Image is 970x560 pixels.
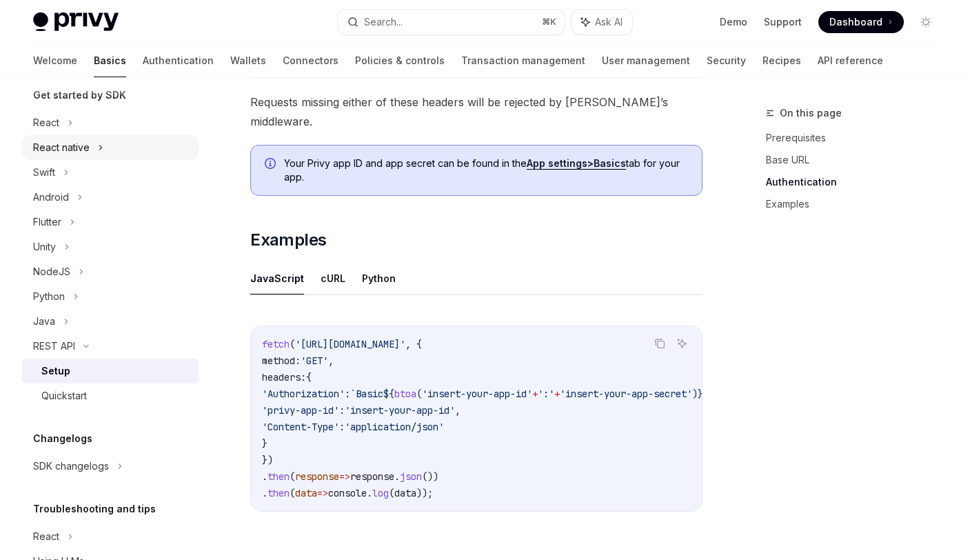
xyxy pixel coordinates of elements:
div: SDK changelogs [33,458,109,474]
span: ( [290,470,295,483]
span: 'Content-Type' [262,421,339,433]
div: REST API [33,338,75,354]
span: then [267,487,290,499]
a: Welcome [33,44,77,77]
a: Setup [22,359,199,383]
span: 'GET' [301,354,328,367]
div: Swift [33,164,55,181]
div: Python [33,288,65,305]
span: : [339,421,345,433]
span: log [372,487,389,499]
span: ⌘ K [542,17,556,28]
span: response [295,470,339,483]
span: Examples [250,229,326,251]
span: => [339,470,350,483]
a: Wallets [230,44,266,77]
a: Dashboard [818,11,904,33]
span: , [328,354,334,367]
a: Authentication [766,171,948,193]
strong: Basics [594,157,626,169]
span: then [267,470,290,483]
a: Examples [766,193,948,215]
span: Your Privy app ID and app secret can be found in the tab for your app. [284,157,688,184]
button: Ask AI [572,10,632,34]
a: Connectors [283,44,339,77]
strong: App settings [527,157,587,169]
a: Quickstart [22,383,199,408]
span: . [262,487,267,499]
span: => [317,487,328,499]
span: `Basic [350,388,383,400]
a: App settings>Basics [527,157,626,170]
h5: Changelogs [33,430,92,447]
a: Transaction management [461,44,585,77]
span: Requests missing either of these headers will be rejected by [PERSON_NAME]’s middleware. [250,92,703,131]
div: React native [33,139,90,156]
span: ':' [538,388,554,400]
span: 'insert-your-app-id' [422,388,532,400]
button: Search...⌘K [338,10,564,34]
button: JavaScript [250,262,304,294]
span: . [262,470,267,483]
div: Search... [364,14,403,30]
span: 'insert-your-app-id' [345,404,455,417]
span: : [339,404,345,417]
div: Unity [33,239,56,255]
span: } [698,388,703,400]
span: + [554,388,560,400]
span: method: [262,354,301,367]
span: { [306,371,312,383]
span: ( [290,338,295,350]
span: '[URL][DOMAIN_NAME]' [295,338,405,350]
span: , { [405,338,422,350]
h5: Troubleshooting and tips [33,501,156,517]
span: On this page [780,105,842,121]
div: NodeJS [33,263,70,280]
span: btoa [394,388,416,400]
span: response [350,470,394,483]
a: API reference [818,44,883,77]
img: light logo [33,12,119,32]
svg: Info [265,158,279,172]
div: Java [33,313,55,330]
a: Basics [94,44,126,77]
span: ()) [422,470,438,483]
a: User management [602,44,690,77]
span: console [328,487,367,499]
span: , [455,404,461,417]
span: ${ [383,388,394,400]
span: json [400,470,422,483]
span: } [262,437,267,450]
span: . [367,487,372,499]
a: Base URL [766,149,948,171]
span: 'application/json' [345,421,444,433]
a: Policies & controls [355,44,445,77]
a: Recipes [762,44,801,77]
div: Flutter [33,214,61,230]
button: Toggle dark mode [915,11,937,33]
span: ( [416,388,422,400]
span: }) [262,454,273,466]
span: 'Authorization' [262,388,345,400]
span: data [394,487,416,499]
span: . [394,470,400,483]
span: fetch [262,338,290,350]
span: ( [290,487,295,499]
span: + [532,388,538,400]
span: )); [416,487,433,499]
span: 'privy-app-id' [262,404,339,417]
span: : [345,388,350,400]
span: ( [389,487,394,499]
button: Python [362,262,396,294]
a: Prerequisites [766,127,948,149]
div: Android [33,189,69,206]
button: cURL [321,262,345,294]
div: Quickstart [41,388,87,404]
div: React [33,528,59,545]
button: Copy the contents from the code block [651,334,669,352]
span: data [295,487,317,499]
span: headers: [262,371,306,383]
div: React [33,114,59,131]
a: Authentication [143,44,214,77]
a: Support [764,15,802,29]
